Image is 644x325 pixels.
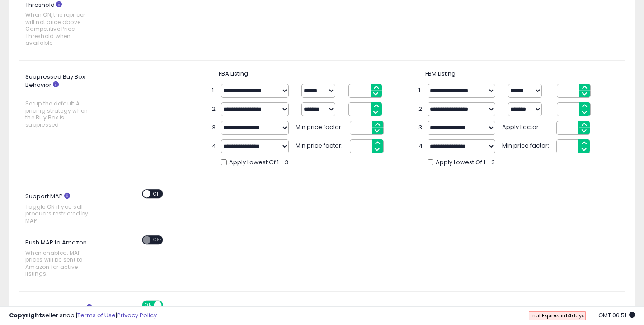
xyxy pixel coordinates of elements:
[530,312,585,319] span: Trial Expires in days
[418,142,423,151] span: 4
[25,249,90,277] span: When enabled, MAP prices will be sent to Amazon for active listings.
[598,311,635,320] span: 2025-09-18 06:51 GMT
[212,124,216,132] span: 3
[150,236,165,244] span: OFF
[9,311,42,320] strong: Copyright
[9,311,157,320] div: seller snap | |
[425,69,456,78] span: FBM Listing
[150,190,165,198] span: OFF
[25,11,90,46] span: When ON, the repricer will not price above Competitive Price Threshold when available
[162,301,176,309] span: OFF
[418,124,423,132] span: 3
[25,203,90,224] span: Toggle ON if you sell products restricted by MAP
[296,121,345,132] span: Min price factor:
[229,158,288,167] span: Apply Lowest Of 1 - 3
[19,235,108,282] label: Push MAP to Amazon
[436,158,495,167] span: Apply Lowest Of 1 - 3
[212,86,216,95] span: 1
[502,139,552,150] span: Min price factor:
[219,69,248,78] span: FBA Listing
[418,86,423,95] span: 1
[418,105,423,114] span: 2
[565,312,572,319] b: 14
[19,70,108,133] label: Suppressed Buy Box Behavior
[212,105,216,114] span: 2
[25,100,90,128] span: Setup the default AI pricing strategy when the Buy Box is suppressed
[19,189,108,229] label: Support MAP
[77,311,116,320] a: Terms of Use
[296,139,345,150] span: Min price factor:
[143,301,154,309] span: ON
[117,311,157,320] a: Privacy Policy
[212,142,216,151] span: 4
[502,121,552,132] span: Apply Factor:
